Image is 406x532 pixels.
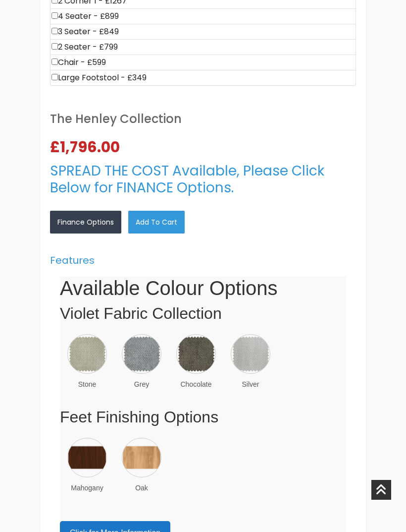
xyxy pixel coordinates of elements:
h5: Features [50,254,356,266]
img: Mahogany [67,438,107,477]
li: 3 Seater - £849 [50,24,356,40]
span: £1,796.00 [50,140,124,155]
span: Grey [122,379,161,390]
a: Finance Options [50,211,121,234]
h1: The Henley Collection [50,113,356,125]
h3: SPREAD THE COST Available, Please Click Below for FINANCE Options. [50,163,356,196]
li: 4 Seater - £899 [50,8,356,24]
img: Oak [122,438,161,477]
li: Chair - £599 [50,55,356,70]
span: Oak [122,482,161,493]
h2: Feet Finishing Options [60,408,346,426]
span: Chocolate [176,379,216,390]
span: Stone [67,379,107,390]
li: Large Footstool - £349 [50,70,356,86]
img: Silver [231,334,270,374]
img: Chocolate [176,334,216,374]
h2: Violet Fabric Collection [60,304,346,323]
img: Stone [67,334,107,374]
span: Silver [231,379,270,390]
h1: Available Colour Options [60,276,346,300]
li: 2 Seater - £799 [50,39,356,55]
span: Mahogany [67,482,107,493]
img: Grey [122,334,161,374]
a: Add to Cart [128,211,185,234]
